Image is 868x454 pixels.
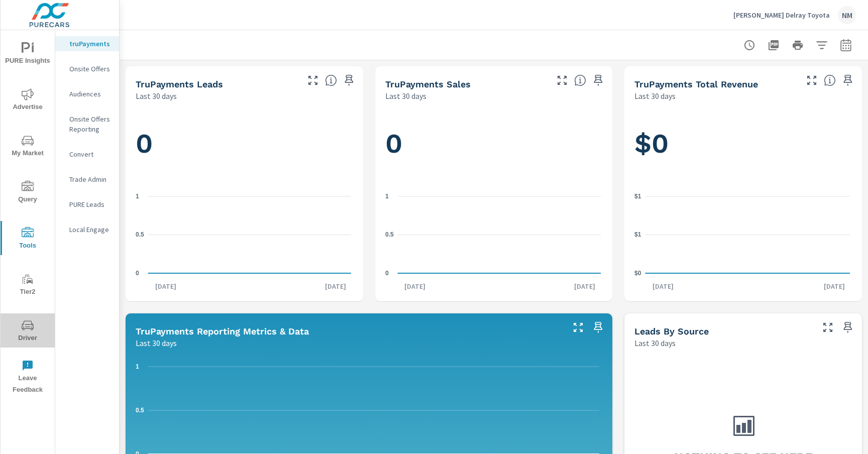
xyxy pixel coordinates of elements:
p: Onsite Offers Reporting [69,114,111,134]
span: The number of truPayments leads. [325,74,337,86]
span: Save this to your personalized report [590,72,606,88]
button: Make Fullscreen [305,72,321,88]
p: Convert [69,149,111,159]
p: Last 30 days [385,90,426,102]
button: Make Fullscreen [554,72,570,88]
h1: 0 [136,127,353,161]
span: Tools [4,227,52,252]
p: Trade Admin [69,174,111,184]
p: Audiences [69,89,111,99]
span: Save this to your personalized report [840,72,856,88]
span: Query [4,181,52,205]
p: Last 30 days [634,337,676,349]
text: 0.5 [136,231,144,238]
button: "Export Report to PDF" [764,35,784,55]
h1: $0 [634,127,852,161]
div: nav menu [1,30,55,400]
h5: truPayments Reporting Metrics & Data [136,326,309,336]
span: Save this to your personalized report [590,319,606,335]
h5: truPayments Total Revenue [634,79,758,89]
button: Make Fullscreen [804,72,820,88]
div: Local Engage [55,222,119,237]
h1: 0 [385,127,603,161]
div: truPayments [55,36,119,51]
div: Trade Admin [55,172,119,187]
button: Select Date Range [836,35,856,55]
p: Last 30 days [136,337,177,349]
span: Total revenue from sales matched to a truPayments lead. [Source: This data is sourced from the de... [824,74,836,86]
span: Tier2 [4,273,52,298]
text: $1 [634,231,641,238]
h5: truPayments Leads [136,79,223,89]
h5: Leads By Source [634,326,709,336]
p: [DATE] [817,281,852,291]
button: Print Report [788,35,808,55]
p: [DATE] [567,281,602,291]
button: Apply Filters [812,35,832,55]
p: Local Engage [69,224,111,235]
span: Advertise [4,88,52,113]
text: 0 [385,270,389,277]
p: Onsite Offers [69,64,111,74]
div: NM [838,6,856,24]
p: [DATE] [645,281,681,291]
p: PURE Leads [69,199,111,209]
span: My Market [4,135,52,159]
h5: truPayments Sales [385,79,471,89]
p: [DATE] [397,281,432,291]
button: Make Fullscreen [570,319,586,335]
span: Leave Feedback [4,360,52,396]
text: $1 [634,193,641,200]
span: Driver [4,319,52,344]
span: PURE Insights [4,42,52,67]
text: 1 [136,193,139,200]
text: $0 [634,270,641,277]
text: 1 [385,193,389,200]
text: 1 [136,363,139,370]
text: 0 [136,270,139,277]
p: [PERSON_NAME] Delray Toyota [733,11,830,20]
p: truPayments [69,39,111,49]
span: Number of sales matched to a truPayments lead. [Source: This data is sourced from the dealer's DM... [574,74,586,86]
div: PURE Leads [55,197,119,212]
span: Save this to your personalized report [840,319,856,335]
button: Make Fullscreen [820,319,836,335]
p: Last 30 days [136,90,177,102]
div: Audiences [55,86,119,101]
p: [DATE] [318,281,353,291]
div: Convert [55,147,119,162]
text: 0.5 [136,407,144,414]
p: Last 30 days [634,90,676,102]
p: [DATE] [148,281,183,291]
div: Onsite Offers [55,61,119,76]
div: Onsite Offers Reporting [55,111,119,137]
text: 0.5 [385,231,394,238]
span: Save this to your personalized report [341,72,357,88]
